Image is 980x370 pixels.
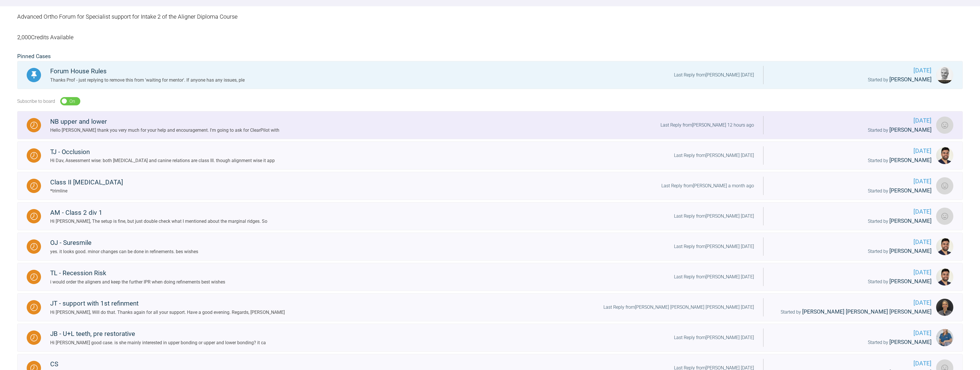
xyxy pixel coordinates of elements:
div: Hi [PERSON_NAME] good case. is she mainly interested in upper bonding or upper and lower bonding?... [50,339,266,347]
img: Waiting [30,152,38,159]
div: *trimline [50,187,123,195]
a: WaitingNB upper and lowerHello [PERSON_NAME] thank you very much for your help and encouragement.... [17,111,963,139]
img: Davinderjit Singh [936,238,953,255]
div: Last Reply from [PERSON_NAME] a month ago [661,182,754,190]
div: Started by [773,308,932,316]
span: [DATE] [773,177,932,186]
span: [DATE] [773,359,932,368]
div: Hi [PERSON_NAME], The setup is fine, but just double check what I mentioned about the marginal ri... [50,218,267,225]
div: OJ - Suresmile [50,238,198,248]
div: Subscribe to board [17,98,55,105]
div: Started by [773,186,932,195]
a: WaitingJT - support with 1st refinmentHi [PERSON_NAME], Will do that. Thanks again for all your s... [17,293,963,321]
a: PinnedForum House RulesThanks Prof - just replying to remove this from 'waiting for mentor'. If a... [17,61,963,89]
div: Last Reply from [PERSON_NAME] [DATE] [674,273,754,281]
div: Last Reply from [PERSON_NAME] [DATE] [674,334,754,341]
div: Last Reply from [PERSON_NAME] [DATE] [674,243,754,250]
div: Hi Dav, Assessment wise: both [MEDICAL_DATA] and canine relations are class III. though alignment... [50,157,275,164]
img: Waiting [30,334,38,341]
div: NB upper and lower [50,117,279,127]
img: Waiting [30,243,38,250]
span: [DATE] [773,116,932,125]
span: [PERSON_NAME] [PERSON_NAME] [PERSON_NAME] [802,308,932,315]
div: Started by [773,126,932,135]
h2: Pinned Cases [17,52,963,61]
span: [PERSON_NAME] [889,127,932,133]
div: Class II [MEDICAL_DATA] [50,177,123,188]
div: 2,000 Credits Available [17,27,963,48]
span: [DATE] [773,298,932,308]
a: WaitingJB - U+L teeth, pre restorativeHi [PERSON_NAME] good case. is she mainly interested in upp... [17,324,963,352]
span: [DATE] [773,328,932,338]
img: Ross Hobson [936,66,953,84]
div: TJ - Occlusion [50,147,275,157]
div: Started by [773,277,932,286]
div: Last Reply from [PERSON_NAME] [DATE] [674,71,754,79]
a: WaitingClass II [MEDICAL_DATA]*trimlineLast Reply from[PERSON_NAME] a month ago[DATE]Started by [... [17,172,963,200]
div: Started by [773,217,932,226]
div: Hello [PERSON_NAME] thank you very much for your help and encouragement. I'm going to ask for Cle... [50,127,279,134]
img: Pinned [30,71,38,78]
span: [DATE] [773,66,932,75]
a: WaitingAM - Class 2 div 1Hi [PERSON_NAME], The setup is fine, but just double check what I mentio... [17,202,963,230]
span: [PERSON_NAME] [889,218,932,224]
img: Davinderjit Singh [936,147,953,164]
img: Waiting [30,122,38,129]
a: WaitingTJ - OcclusionHi Dav, Assessment wise: both [MEDICAL_DATA] and canine relations are class ... [17,141,963,170]
img: Davinderjit Singh [936,268,953,286]
img: Waiting [30,273,38,281]
span: [DATE] [773,237,932,247]
img: Annita Tasiou [936,177,953,194]
span: [DATE] [773,207,932,217]
div: Started by [773,338,932,347]
img: Joana Alexandra Domingues Santos de Matos [936,299,953,316]
div: Started by [773,247,932,256]
div: CS [50,359,239,369]
div: AM - Class 2 div 1 [50,208,267,218]
a: WaitingOJ - Suresmileyes. it looks good. minor changes can be done in refinements. bes wishesLast... [17,233,963,261]
span: [PERSON_NAME] [889,339,932,345]
div: TL - Recession Risk [50,268,225,278]
div: Last Reply from [PERSON_NAME] [PERSON_NAME] [PERSON_NAME] [DATE] [603,304,754,311]
span: [PERSON_NAME] [889,187,932,194]
a: WaitingTL - Recession Riski would order the aligners and keep the further IPR when doing refineme... [17,263,963,291]
div: Forum House Rules [50,66,245,76]
div: yes. it looks good. minor changes can be done in refinements. bes wishes [50,248,198,255]
img: Ali Hadi [936,117,953,134]
img: Waiting [30,304,38,311]
div: JB - U+L teeth, pre restorative [50,329,266,339]
div: Started by [773,156,932,165]
div: JT - support with 1st refinment [50,298,285,309]
span: [PERSON_NAME] [889,157,932,164]
img: Yuliya Khober [936,208,953,225]
span: [PERSON_NAME] [889,76,932,83]
span: [DATE] [773,268,932,277]
div: Advanced Ortho Forum for Specialist support for Intake 2 of the Aligner Diploma Course [17,6,963,27]
div: Started by [773,75,932,84]
span: [DATE] [773,146,932,156]
div: On [69,98,75,105]
div: Last Reply from [PERSON_NAME] 12 hours ago [661,121,754,129]
div: Hi [PERSON_NAME], Will do that. Thanks again for all your support. Have a good evening. Regards, ... [50,309,285,316]
div: Last Reply from [PERSON_NAME] [DATE] [674,152,754,159]
div: Last Reply from [PERSON_NAME] [DATE] [674,212,754,220]
div: Thanks Prof - just replying to remove this from 'waiting for mentor'. If anyone has any issues, ple [50,76,245,84]
img: Katherine Weatherly [936,329,953,346]
span: [PERSON_NAME] [889,248,932,254]
img: Waiting [30,182,38,190]
div: i would order the aligners and keep the further IPR when doing refinements best wishes [50,278,225,286]
span: [PERSON_NAME] [889,278,932,285]
img: Waiting [30,213,38,220]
